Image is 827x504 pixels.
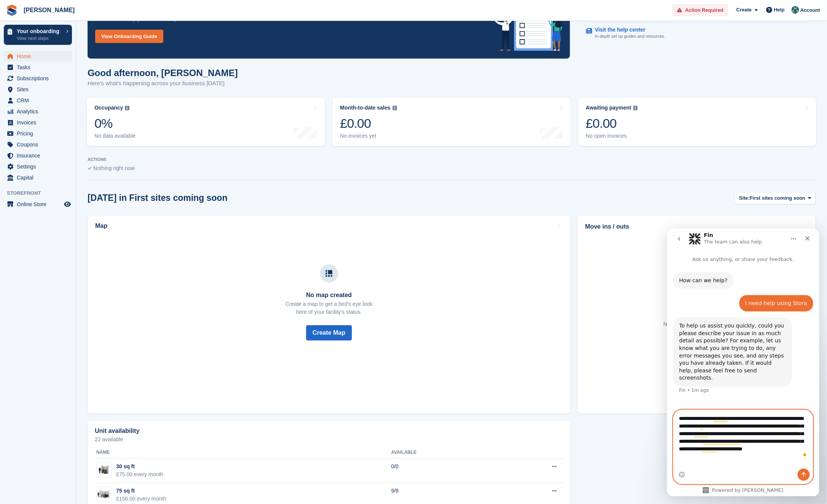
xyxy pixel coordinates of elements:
[340,133,397,139] div: No invoices yet
[286,300,372,316] p: Create a map to get a bird's eye look here of your facility's status.
[17,172,62,183] span: Capital
[4,199,72,210] a: menu
[116,471,163,479] div: £75.00 every month
[17,161,62,172] span: Settings
[667,229,819,496] iframe: To enrich screen reader interactions, please activate Accessibility in Grammarly extension settings
[97,465,111,476] img: 30-sqft-unit.jpeg
[306,325,352,340] button: Create Map
[94,105,123,111] div: Occupancy
[586,105,632,111] div: Awaiting payment
[17,51,62,62] span: Home
[17,95,62,106] span: CRM
[17,117,62,128] span: Invoices
[88,167,92,170] img: blank_slate_check_icon-ba018cac091ee9be17c0a81a6c232d5eb81de652e7a59be601be346b1b6ddf79.svg
[750,194,805,202] span: First sites coming soon
[88,193,228,203] h2: [DATE] in First sites coming soon
[116,463,163,471] div: 30 sq ft
[63,200,72,209] a: Preview store
[792,6,799,14] img: Isak Martinelle
[326,270,332,277] img: map-icn-33ee37083ee616e46c38cad1a60f524a97daa1e2b2c8c0bc3eb3415660979fc1.svg
[633,106,638,110] img: icon-info-grey-7440780725fd019a000dd9b08b2336e03edf1995a4989e88bcd33f0948082b44.svg
[125,106,129,110] img: icon-info-grey-7440780725fd019a000dd9b08b2336e03edf1995a4989e88bcd33f0948082b44.svg
[578,98,816,146] a: Awaiting payment £0.00 No open invoices
[4,117,72,128] a: menu
[4,25,72,45] a: Your onboarding View next steps
[586,23,808,43] a: Visit the help center In-depth set up guides and resources.
[332,98,570,146] a: Month-to-date sales £0.00 No invoices yet
[286,292,372,299] h3: No map created
[17,73,62,84] span: Subscriptions
[4,95,72,106] a: menu
[685,6,723,14] span: Action Required
[88,79,238,88] p: Here's what's happening across your business [DATE]
[4,150,72,161] a: menu
[4,172,72,183] a: menu
[4,128,72,139] a: menu
[663,320,730,328] div: No tenants moving in or out.
[17,29,62,34] p: Your onboarding
[17,35,62,42] p: View next steps
[17,106,62,117] span: Analytics
[94,116,136,131] div: 0%
[340,105,390,111] div: Month-to-date sales
[4,84,72,95] a: menu
[116,487,166,495] div: 75 sq ft
[800,6,820,14] span: Account
[95,437,563,442] p: 22 available
[4,62,72,73] a: menu
[595,27,659,33] p: Visit the help center
[95,447,391,459] th: Name
[393,106,397,110] img: icon-info-grey-7440780725fd019a000dd9b08b2336e03edf1995a4989e88bcd33f0948082b44.svg
[4,73,72,84] a: menu
[391,459,497,483] td: 0/0
[586,133,638,139] div: No open invoices
[88,68,238,78] h1: Good afternoon, [PERSON_NAME]
[21,4,78,16] a: [PERSON_NAME]
[4,139,72,150] a: menu
[340,116,397,131] div: £0.00
[88,157,816,162] p: ACTIONS
[95,428,139,434] h2: Unit availability
[17,84,62,95] span: Sites
[17,139,62,150] span: Coupons
[7,189,76,197] span: Storefront
[595,33,666,40] p: In-depth set up guides and resources.
[88,216,570,413] a: Map No map created Create a map to get a bird's eye lookhere of your facility's status. Create Map
[95,30,163,43] a: View Onboarding Guide
[672,4,728,17] a: Action Required
[93,165,135,171] span: Nothing right now
[17,128,62,139] span: Pricing
[4,51,72,62] a: menu
[4,106,72,117] a: menu
[17,150,62,161] span: Insurance
[586,116,638,131] div: £0.00
[4,161,72,172] a: menu
[6,5,18,16] img: stora-icon-8386f47178a22dfd0bd8f6a31ec36ba5ce8667c1dd55bd0f319d3a0aa187defe.svg
[17,62,62,73] span: Tasks
[97,489,111,500] img: 75.jpg
[95,223,107,229] h2: Map
[735,192,816,205] button: Site: First sites coming soon
[87,98,325,146] a: Occupancy 0% No data available
[585,222,808,231] h2: Move ins / outs
[739,194,750,202] span: Site:
[391,447,497,459] th: Available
